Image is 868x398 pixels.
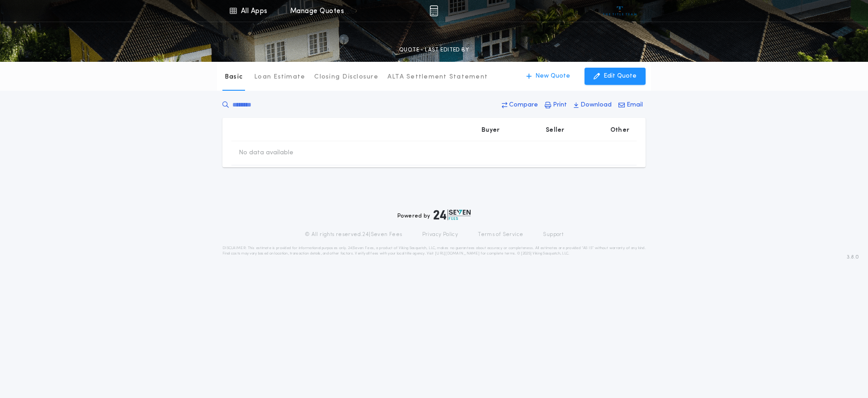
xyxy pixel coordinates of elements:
[542,97,570,113] button: Print
[509,101,538,110] p: Compare
[604,72,637,81] p: Edit Quote
[225,73,243,82] p: Basic
[422,231,458,238] a: Privacy Policy
[610,126,629,135] p: Other
[585,68,646,85] button: Edit Quote
[397,209,471,220] div: Powered by
[627,101,643,110] p: Email
[254,73,305,82] p: Loan Estimate
[616,97,646,113] button: Email
[546,126,565,135] p: Seller
[435,252,480,255] a: [URL][DOMAIN_NAME]
[314,73,378,82] p: Closing Disclosure
[603,6,637,15] img: vs-icon
[305,231,402,238] p: © All rights reserved. 24|Seven Fees
[231,141,301,165] td: No data available
[847,253,859,261] span: 3.8.0
[580,101,612,110] p: Download
[434,209,471,220] img: logo
[478,231,523,238] a: Terms of Service
[481,126,500,135] p: Buyer
[387,73,488,82] p: ALTA Settlement Statement
[499,97,541,113] button: Compare
[543,231,563,238] a: Support
[399,46,469,55] p: QUOTE - LAST EDITED BY
[571,97,614,113] button: Download
[535,72,570,81] p: New Quote
[429,5,438,16] img: img
[553,101,567,110] p: Print
[222,245,646,256] p: DISCLAIMER: This estimate is provided for informational purposes only. 24|Seven Fees, a product o...
[517,68,579,85] button: New Quote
